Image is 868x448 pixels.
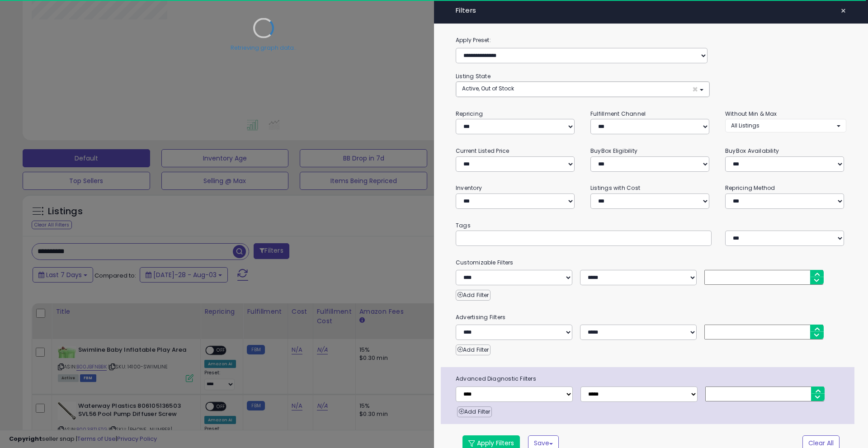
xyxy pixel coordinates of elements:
[457,406,492,417] button: Add Filter
[837,5,850,17] button: ×
[456,290,491,301] button: Add Filter
[449,258,853,268] small: Customizable Filters
[456,344,491,355] button: Add Filter
[725,184,775,192] small: Repricing Method
[692,85,698,94] span: ×
[456,7,846,14] h4: Filters
[590,147,637,155] small: BuyBox Eligibility
[725,119,846,132] button: All Listings
[456,147,509,155] small: Current Listed Price
[725,110,777,118] small: Without Min & Max
[449,221,853,231] small: Tags
[590,184,640,192] small: Listings with Cost
[590,110,646,118] small: Fulfillment Channel
[449,374,854,384] span: Advanced Diagnostic Filters
[449,35,853,45] label: Apply Preset:
[731,122,759,129] span: All Listings
[725,147,779,155] small: BuyBox Availability
[840,5,846,17] span: ×
[449,312,853,322] small: Advertising Filters
[456,82,709,97] button: Active, Out of Stock ×
[231,43,297,52] div: Retrieving graph data..
[456,184,482,192] small: Inventory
